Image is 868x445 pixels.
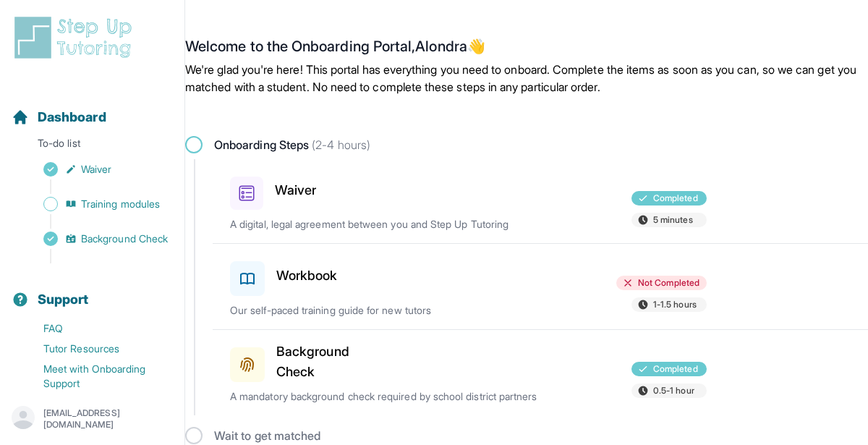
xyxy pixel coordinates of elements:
[276,266,338,286] h3: Workbook
[653,192,698,204] span: Completed
[230,389,540,404] p: A mandatory background check required by school district partners
[6,266,179,315] button: Support
[185,38,868,61] h2: Welcome to the Onboarding Portal, Alondra 👋
[230,217,540,232] p: A digital, legal agreement between you and Step Up Tutoring
[12,107,106,127] a: Dashboard
[213,159,868,243] a: WaiverCompleted5 minutesA digital, legal agreement between you and Step Up Tutoring
[81,162,111,177] span: Waiver
[12,339,184,359] a: Tutor Resources
[653,299,697,310] span: 1-1.5 hours
[653,214,693,226] span: 5 minutes
[12,406,173,432] button: [EMAIL_ADDRESS][DOMAIN_NAME]
[38,107,106,127] span: Dashboard
[6,84,179,133] button: Dashboard
[6,136,179,156] p: To-do list
[653,363,698,375] span: Completed
[185,61,868,96] p: We're glad you're here! This portal has everything you need to onboard. Complete the items as soo...
[12,229,184,249] a: Background Check
[12,318,184,339] a: FAQ
[309,137,370,152] span: (2-4 hours)
[276,342,384,382] h3: Background Check
[214,136,370,153] span: Onboarding Steps
[230,303,540,318] p: Our self-paced training guide for new tutors
[43,407,173,431] p: [EMAIL_ADDRESS][DOMAIN_NAME]
[638,277,699,289] span: Not Completed
[81,197,160,211] span: Training modules
[12,359,184,394] a: Meet with Onboarding Support
[12,194,184,214] a: Training modules
[213,330,868,415] a: Background CheckCompleted0.5-1 hourA mandatory background check required by school district partners
[38,289,89,310] span: Support
[12,159,184,179] a: Waiver
[275,180,316,200] h3: Waiver
[12,14,140,61] img: logo
[81,232,168,246] span: Background Check
[653,385,694,397] span: 0.5-1 hour
[12,394,184,414] a: Contact Onboarding Support
[213,244,868,329] a: WorkbookNot Completed1-1.5 hoursOur self-paced training guide for new tutors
